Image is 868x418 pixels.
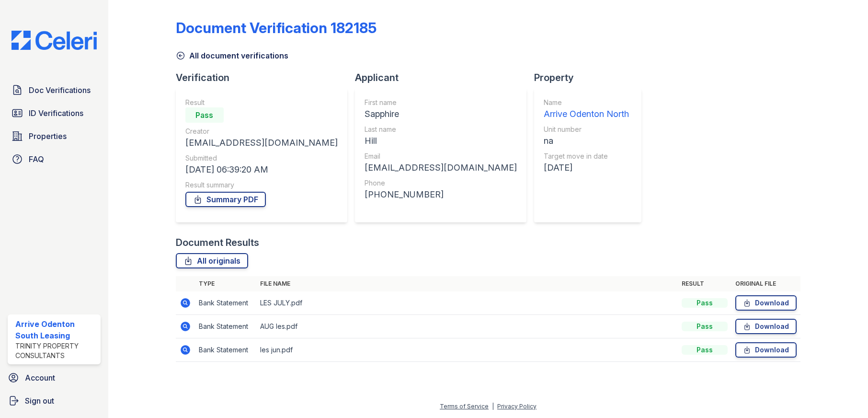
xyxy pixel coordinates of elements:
[492,403,494,410] div: |
[185,127,338,136] div: Creator
[544,98,629,121] a: Name Arrive Odenton North
[15,341,97,360] div: Trinity Property Consultants
[25,372,55,383] span: Account
[735,342,797,358] a: Download
[185,153,338,163] div: Submitted
[185,180,338,190] div: Result summary
[735,319,797,334] a: Download
[8,150,101,169] a: FAQ
[365,98,517,107] div: First name
[176,236,259,249] div: Document Results
[185,136,338,150] div: [EMAIL_ADDRESS][DOMAIN_NAME]
[8,127,101,146] a: Properties
[544,151,629,161] div: Target move in date
[176,71,355,84] div: Verification
[365,107,517,121] div: Sapphire
[828,380,858,408] iframe: chat widget
[678,276,731,291] th: Result
[365,178,517,188] div: Phone
[682,322,728,331] div: Pass
[185,107,224,123] div: Pass
[8,104,101,123] a: ID Verifications
[365,161,517,174] div: [EMAIL_ADDRESS][DOMAIN_NAME]
[365,125,517,134] div: Last name
[25,395,54,406] span: Sign out
[176,50,288,61] a: All document verifications
[29,130,67,142] span: Properties
[4,391,104,410] a: Sign out
[682,345,728,355] div: Pass
[440,403,489,410] a: Terms of Service
[256,291,678,315] td: LES JULY.pdf
[195,291,256,315] td: Bank Statement
[176,253,248,268] a: All originals
[534,71,649,84] div: Property
[195,276,256,291] th: Type
[195,315,256,338] td: Bank Statement
[365,134,517,148] div: Hill
[497,403,537,410] a: Privacy Policy
[195,338,256,362] td: Bank Statement
[735,295,797,311] a: Download
[185,163,338,176] div: [DATE] 06:39:20 AM
[185,192,266,207] a: Summary PDF
[29,107,83,119] span: ID Verifications
[256,315,678,338] td: AUG les.pdf
[544,125,629,134] div: Unit number
[176,19,377,36] div: Document Verification 182185
[185,98,338,107] div: Result
[4,31,104,50] img: CE_Logo_Blue-a8612792a0a2168367f1c8372b55b34899dd931a85d93a1a3d3e32e68fde9ad4.png
[682,298,728,308] div: Pass
[8,81,101,100] a: Doc Verifications
[355,71,534,84] div: Applicant
[4,368,104,387] a: Account
[544,134,629,148] div: na
[544,98,629,107] div: Name
[15,318,97,341] div: Arrive Odenton South Leasing
[365,151,517,161] div: Email
[256,338,678,362] td: les jun.pdf
[256,276,678,291] th: File name
[731,276,800,291] th: Original file
[29,84,91,96] span: Doc Verifications
[29,153,44,165] span: FAQ
[544,161,629,174] div: [DATE]
[365,188,517,201] div: [PHONE_NUMBER]
[544,107,629,121] div: Arrive Odenton North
